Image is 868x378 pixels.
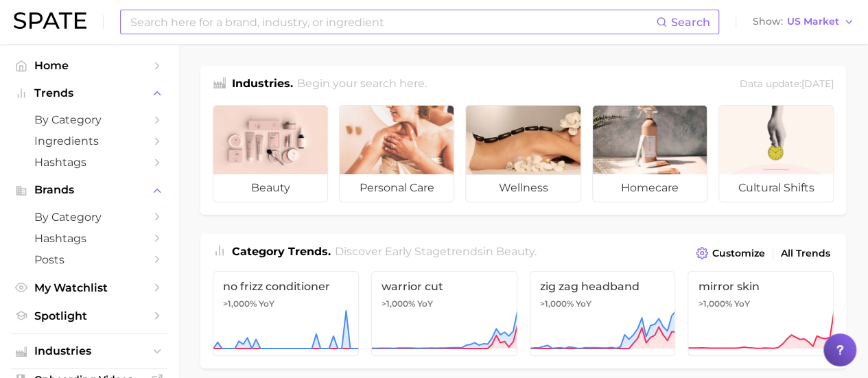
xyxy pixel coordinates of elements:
[11,83,167,104] button: Trends
[34,232,144,245] span: Hashtags
[712,248,765,259] span: Customize
[787,18,839,25] span: US Market
[698,298,731,309] span: >1,000%
[777,244,834,263] a: All Trends
[382,280,507,293] span: warrior cut
[232,75,293,94] h1: Industries.
[671,16,710,29] span: Search
[749,13,858,31] button: ShowUS Market
[223,298,257,309] span: >1,000%
[11,249,167,270] a: Posts
[297,75,427,94] h2: Begin your search here.
[34,253,144,266] span: Posts
[530,271,676,356] a: zig zag headband>1,000% YoY
[340,174,454,202] span: personal care
[593,174,707,202] span: homecare
[34,113,144,126] span: by Category
[129,10,656,34] input: Search here for a brand, industry, or ingredient
[11,55,167,76] a: Home
[223,280,349,293] span: no frizz conditioner
[719,174,833,202] span: cultural shifts
[540,298,574,309] span: >1,000%
[335,245,537,258] span: Discover Early Stage trends in .
[465,105,580,202] a: wellness
[11,206,167,228] a: by Category
[740,75,834,94] div: Data update: [DATE]
[753,18,783,25] span: Show
[466,174,580,202] span: wellness
[11,341,167,362] button: Industries
[34,211,144,224] span: by Category
[417,298,433,309] span: YoY
[213,271,359,356] a: no frizz conditioner>1,000% YoY
[34,87,144,99] span: Trends
[698,280,823,293] span: mirror skin
[34,134,144,147] span: Ingredients
[259,298,274,309] span: YoY
[540,280,666,293] span: zig zag headband
[232,245,331,258] span: Category Trends .
[34,59,144,72] span: Home
[718,105,834,202] a: cultural shifts
[576,298,591,309] span: YoY
[11,228,167,249] a: Hashtags
[213,174,327,202] span: beauty
[11,305,167,327] a: Spotlight
[692,244,769,263] button: Customize
[213,105,328,202] a: beauty
[382,298,415,309] span: >1,000%
[34,309,144,322] span: Spotlight
[34,156,144,169] span: Hashtags
[781,248,830,259] span: All Trends
[734,298,749,309] span: YoY
[11,130,167,152] a: Ingredients
[34,345,144,357] span: Industries
[34,184,144,196] span: Brands
[11,152,167,173] a: Hashtags
[496,245,535,258] span: beauty
[11,180,167,200] button: Brands
[11,109,167,130] a: by Category
[34,281,144,294] span: My Watchlist
[339,105,454,202] a: personal care
[592,105,707,202] a: homecare
[11,277,167,298] a: My Watchlist
[14,12,86,29] img: SPATE
[688,271,834,356] a: mirror skin>1,000% YoY
[371,271,517,356] a: warrior cut>1,000% YoY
